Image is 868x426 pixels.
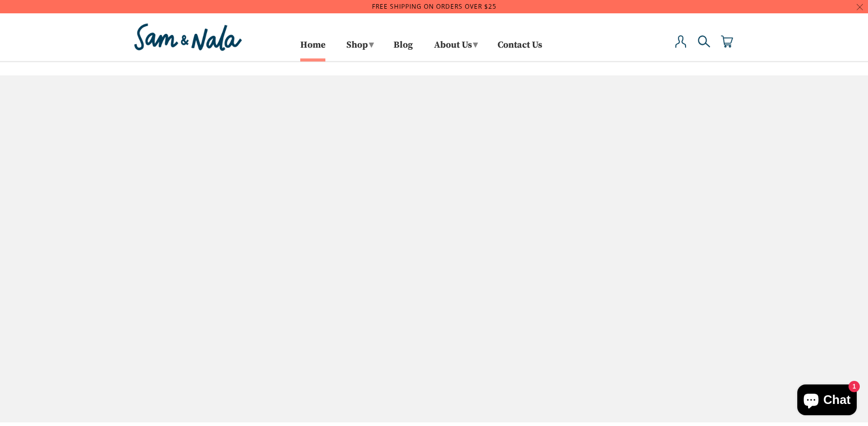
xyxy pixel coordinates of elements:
span: ▾ [473,39,478,51]
img: Sam & Nala [132,21,244,53]
img: search-icon [698,35,710,48]
a: Search [698,35,710,58]
a: Free Shipping on orders over $25 [372,2,497,11]
a: Blog [394,42,413,58]
span: ▾ [369,39,374,51]
a: Shop▾ [343,36,376,58]
a: My Account [675,35,687,58]
img: user-icon [675,35,687,48]
a: About Us▾ [430,36,480,58]
a: Home [300,42,325,58]
inbox-online-store-chat: Shopify online store chat [794,384,860,418]
a: Contact Us [498,42,542,58]
img: cart-icon [721,35,733,48]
